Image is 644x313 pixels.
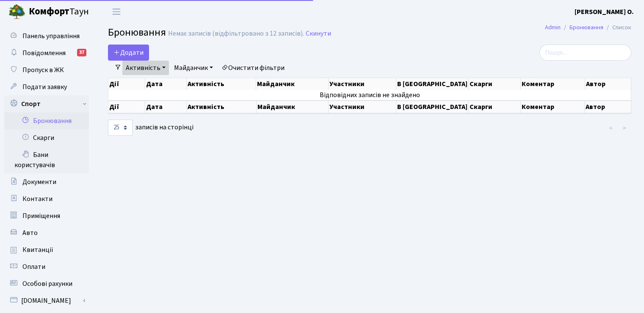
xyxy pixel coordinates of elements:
[4,28,89,45] a: Панель управління
[168,30,304,38] div: Немає записів (відфільтровано з 12 записів).
[4,146,89,173] a: Бани користувачів
[585,101,631,113] th: Автор
[256,78,328,90] th: Майданчик
[106,5,127,19] button: Переключити навігацію
[306,30,331,38] a: Скинути
[4,173,89,190] a: Документи
[4,61,89,78] a: Пропуск в ЖК
[108,90,631,100] td: Відповідних записів не знайдено
[108,101,145,113] th: Дії
[22,31,80,41] span: Панель управління
[22,211,60,221] span: Приміщення
[29,5,89,19] span: Таун
[145,101,187,113] th: Дата
[4,78,89,95] a: Подати заявку
[122,61,169,75] a: Активність
[4,190,89,207] a: Контакти
[77,49,86,56] div: 37
[108,78,145,90] th: Дії
[329,78,397,90] th: Участники
[22,262,45,271] span: Оплати
[171,61,216,75] a: Майданчик
[108,120,133,136] select: записів на сторінці
[187,101,257,113] th: Активність
[108,25,166,40] span: Бронювання
[8,3,25,20] img: logo.png
[575,7,634,17] b: [PERSON_NAME] О.
[4,275,89,292] a: Особові рахунки
[22,279,72,288] span: Особові рахунки
[521,101,585,113] th: Коментар
[108,120,193,136] label: записів на сторінці
[4,112,89,129] a: Бронювання
[108,45,149,61] button: Додати
[29,5,69,18] b: Комфорт
[469,101,520,113] th: Скарги
[545,23,561,32] a: Admin
[4,207,89,224] a: Приміщення
[22,245,53,254] span: Квитанції
[396,101,469,113] th: В [GEOGRAPHIC_DATA]
[22,65,64,75] span: Пропуск в ЖК
[187,78,257,90] th: Активність
[532,19,644,36] nav: breadcrumb
[22,228,38,238] span: Авто
[22,194,53,204] span: Контакти
[4,95,89,112] a: Спорт
[4,45,89,61] a: Повідомлення37
[4,224,89,241] a: Авто
[218,61,288,75] a: Очистити фільтри
[257,101,329,113] th: Майданчик
[521,78,585,90] th: Коментар
[585,78,631,90] th: Автор
[4,292,89,309] a: [DOMAIN_NAME]
[575,7,634,17] a: [PERSON_NAME] О.
[396,78,469,90] th: В [GEOGRAPHIC_DATA]
[22,177,56,187] span: Документи
[22,48,66,58] span: Повідомлення
[603,23,631,32] li: Список
[569,23,603,32] a: Бронювання
[329,101,397,113] th: Участники
[145,78,187,90] th: Дата
[4,258,89,275] a: Оплати
[22,82,67,92] span: Подати заявку
[4,129,89,146] a: Скарги
[4,241,89,258] a: Квитанції
[469,78,520,90] th: Скарги
[539,45,631,61] input: Пошук...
